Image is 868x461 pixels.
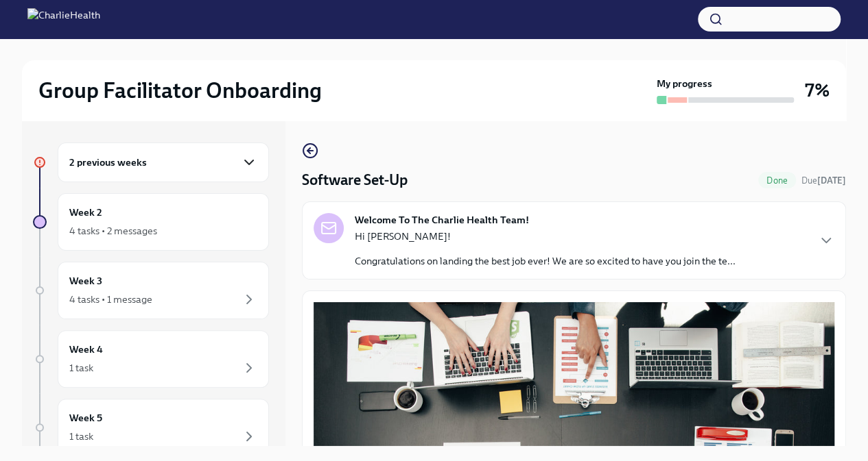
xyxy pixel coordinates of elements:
[33,193,269,251] a: Week 24 tasks • 2 messages
[27,8,100,30] img: CharlieHealth
[33,399,269,456] a: Week 51 task
[69,410,102,425] h6: Week 5
[58,142,269,182] div: 2 previous weeks
[69,342,103,357] h6: Week 4
[801,174,846,187] span: September 5th, 2025 07:00
[302,170,408,190] h4: Software Set-Up
[355,229,736,243] p: Hi [PERSON_NAME]!
[38,77,322,104] h2: Group Facilitator Onboarding
[69,224,157,238] div: 4 tasks • 2 messages
[69,205,102,220] h6: Week 2
[355,213,529,227] strong: Welcome To The Charlie Health Team!
[69,155,147,170] h6: 2 previous weeks
[355,254,736,268] p: Congratulations on landing the best job ever! We are so excited to have you join the te...
[817,175,846,186] strong: [DATE]
[69,361,93,375] div: 1 task
[801,175,846,186] span: Due
[758,175,796,186] span: Done
[69,273,102,288] h6: Week 3
[33,262,269,319] a: Week 34 tasks • 1 message
[657,77,712,90] strong: My progress
[33,330,269,388] a: Week 41 task
[69,292,152,306] div: 4 tasks • 1 message
[805,78,830,103] h3: 7%
[69,429,93,443] div: 1 task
